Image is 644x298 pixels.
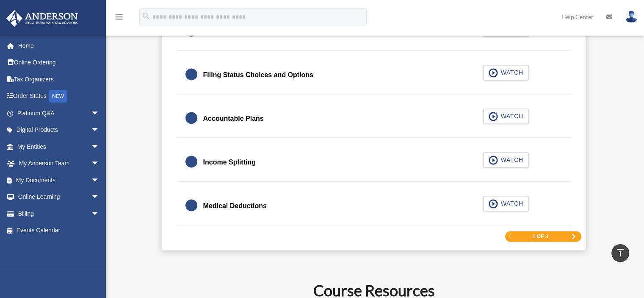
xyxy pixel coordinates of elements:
[185,65,563,85] a: Filing Status Choices and Options WATCH
[185,152,563,173] a: Income Splitting WATCH
[611,244,629,262] a: vertical_align_top
[498,68,523,77] span: WATCH
[625,11,638,23] img: User Pic
[203,113,264,125] div: Accountable Plans
[6,138,112,155] a: My Entitiesarrow_drop_down
[6,122,112,139] a: Digital Productsarrow_drop_down
[533,234,548,239] span: 1 of 3
[6,37,112,54] a: Home
[6,155,112,172] a: My Anderson Teamarrow_drop_down
[114,15,124,22] a: menu
[185,196,563,216] a: Medical Deductions WATCH
[498,112,523,120] span: WATCH
[483,152,529,167] button: WATCH
[6,222,112,239] a: Events Calendar
[203,200,267,212] div: Medical Deductions
[203,69,313,81] div: Filing Status Choices and Options
[483,196,529,211] button: WATCH
[91,122,108,139] span: arrow_drop_down
[6,105,112,122] a: Platinum Q&Aarrow_drop_down
[483,109,529,124] button: WATCH
[4,10,80,27] img: Anderson Advisors Platinum Portal
[498,156,523,164] span: WATCH
[6,172,112,189] a: My Documentsarrow_drop_down
[91,189,108,206] span: arrow_drop_down
[91,205,108,223] span: arrow_drop_down
[91,172,108,189] span: arrow_drop_down
[91,155,108,173] span: arrow_drop_down
[49,90,67,103] div: NEW
[91,105,108,122] span: arrow_drop_down
[498,199,523,208] span: WATCH
[114,12,124,22] i: menu
[203,156,256,168] div: Income Splitting
[141,11,151,21] i: search
[571,234,576,240] a: Next Page
[185,109,563,129] a: Accountable Plans WATCH
[6,54,112,71] a: Online Ordering
[483,65,529,80] button: WATCH
[91,138,108,156] span: arrow_drop_down
[615,248,625,258] i: vertical_align_top
[6,71,112,88] a: Tax Organizers
[6,189,112,206] a: Online Learningarrow_drop_down
[6,205,112,222] a: Billingarrow_drop_down
[6,88,112,105] a: Order StatusNEW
